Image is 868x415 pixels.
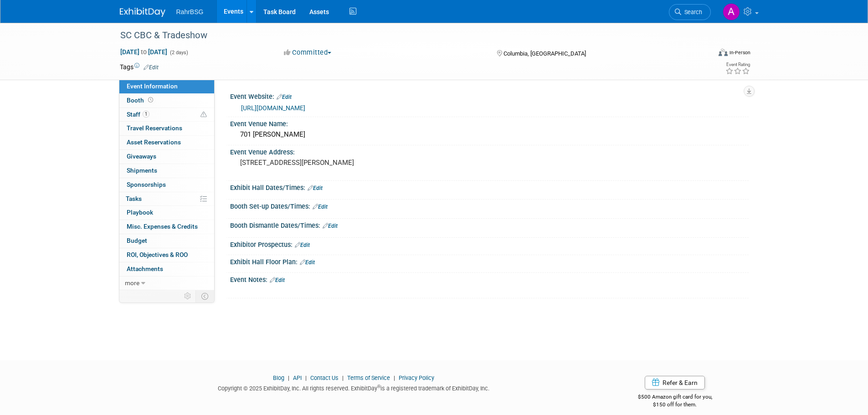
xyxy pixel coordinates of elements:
[119,80,214,93] a: Event Information
[313,204,328,210] a: Edit
[119,277,214,290] a: more
[127,124,182,132] span: Travel Reservations
[391,374,397,381] span: |
[601,387,749,408] div: $500 Amazon gift card for you,
[657,47,751,61] div: Event Format
[119,262,214,276] a: Attachments
[119,220,214,234] a: Misc. Expenses & Credits
[601,401,749,409] div: $150 off for them.
[669,4,711,20] a: Search
[120,8,165,17] img: ExhibitDay
[127,265,163,272] span: Attachments
[117,27,697,44] div: SC CBC & Tradeshow
[119,94,214,108] a: Booth
[144,64,159,71] a: Edit
[377,384,380,389] sup: ®
[725,62,750,67] div: Event Rating
[241,104,305,112] a: [URL][DOMAIN_NAME]
[240,159,436,167] pre: [STREET_ADDRESS][PERSON_NAME]
[126,195,142,202] span: Tasks
[127,251,188,258] span: ROI, Objectives & ROO
[281,48,335,57] button: Committed
[323,223,338,229] a: Edit
[127,82,178,90] span: Event Information
[127,223,198,230] span: Misc. Expenses & Credits
[230,200,749,211] div: Booth Set-up Dates/Times:
[399,374,434,381] a: Privacy Policy
[340,374,346,381] span: |
[180,290,196,302] td: Personalize Event Tab Strip
[119,248,214,262] a: ROI, Objectives & ROO
[127,181,166,188] span: Sponsorships
[195,290,214,302] td: Toggle Event Tabs
[347,374,390,381] a: Terms of Service
[723,3,740,20] img: Ashley Grotewold
[230,238,749,250] div: Exhibitor Prospectus:
[120,382,588,393] div: Copyright © 2025 ExhibitDay, Inc. All rights reserved. ExhibitDay is a registered trademark of Ex...
[127,111,149,118] span: Staff
[127,167,157,174] span: Shipments
[200,111,207,119] span: Potential Scheduling Conflict -- at least one attendee is tagged in another overlapping event.
[143,111,149,118] span: 1
[293,374,302,381] a: API
[681,9,702,15] span: Search
[120,62,159,72] td: Tags
[230,219,749,231] div: Booth Dismantle Dates/Times:
[127,237,147,244] span: Budget
[119,122,214,135] a: Travel Reservations
[119,234,214,248] a: Budget
[230,145,749,157] div: Event Venue Address:
[119,178,214,192] a: Sponsorships
[127,138,181,146] span: Asset Reservations
[230,90,749,102] div: Event Website:
[503,50,586,57] span: Columbia, [GEOGRAPHIC_DATA]
[230,255,749,267] div: Exhibit Hall Floor Plan:
[286,374,292,381] span: |
[146,97,155,103] span: Booth not reserved yet
[300,259,315,266] a: Edit
[139,48,148,56] span: to
[119,150,214,164] a: Giveaways
[119,192,214,206] a: Tasks
[310,374,339,381] a: Contact Us
[645,376,705,389] a: Refer & Earn
[237,128,742,142] div: 701 [PERSON_NAME]
[119,136,214,149] a: Asset Reservations
[127,209,153,216] span: Playbook
[119,206,214,220] a: Playbook
[127,153,156,160] span: Giveaways
[270,277,285,283] a: Edit
[273,374,284,381] a: Blog
[719,49,728,56] img: Format-Inperson.png
[295,242,310,248] a: Edit
[127,97,155,104] span: Booth
[729,49,750,56] div: In-Person
[303,374,309,381] span: |
[230,181,749,193] div: Exhibit Hall Dates/Times:
[277,94,292,100] a: Edit
[176,8,204,15] span: RahrBSG
[230,117,749,128] div: Event Venue Name:
[125,279,139,287] span: more
[230,273,749,285] div: Event Notes:
[308,185,323,191] a: Edit
[119,108,214,122] a: Staff1
[169,50,188,56] span: (2 days)
[120,48,168,56] span: [DATE] [DATE]
[119,164,214,178] a: Shipments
